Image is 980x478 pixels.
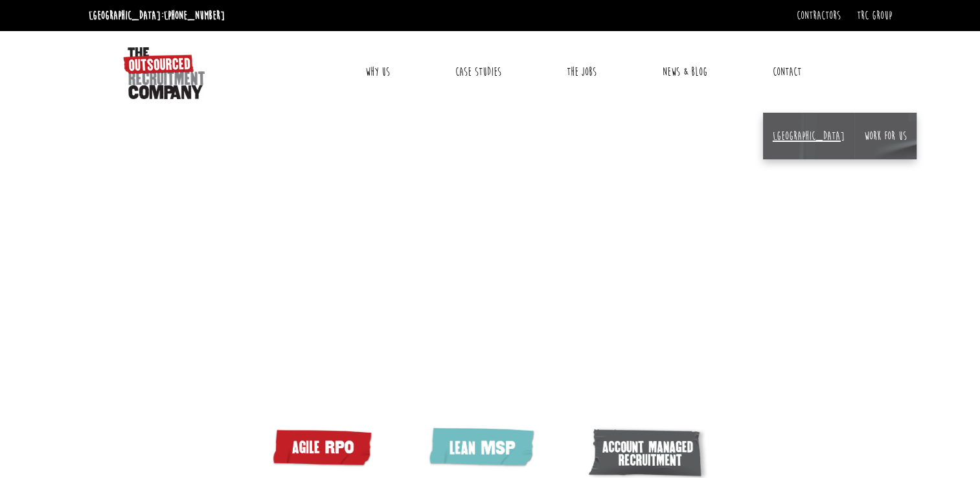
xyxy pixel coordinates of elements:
[652,56,716,88] a: News & Blog
[763,56,811,88] a: Contact
[557,56,606,88] a: The Jobs
[773,129,845,143] a: [GEOGRAPHIC_DATA]
[85,5,228,26] li: [GEOGRAPHIC_DATA]:
[864,129,907,143] a: Work for us
[164,8,225,23] a: [PHONE_NUMBER]
[425,426,541,471] img: lean MSP
[123,47,205,99] img: The Outsourced Recruitment Company
[797,8,841,23] a: Contractors
[356,56,400,88] a: Why Us
[857,8,892,23] a: TRC Group
[446,56,511,88] a: Case Studies
[269,426,380,469] img: Agile RPO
